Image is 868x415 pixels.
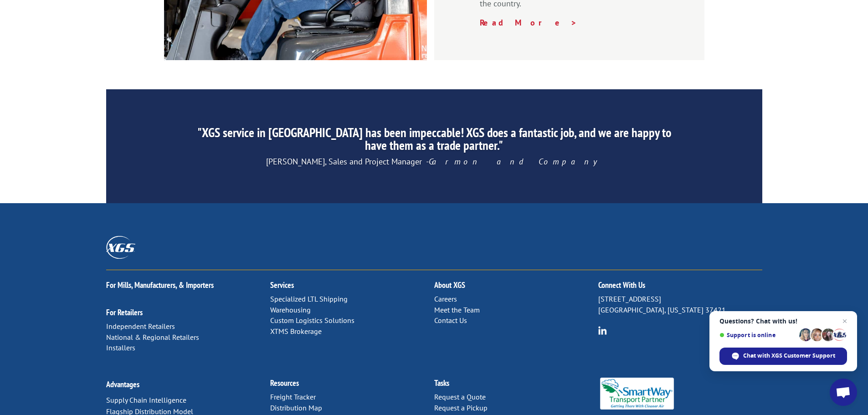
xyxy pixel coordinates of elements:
span: Support is online [719,332,796,338]
div: Chat with XGS Customer Support [719,348,847,365]
a: Careers [434,294,457,303]
a: Services [270,280,294,290]
a: Specialized LTL Shipping [270,294,348,303]
div: Open chat [830,379,857,406]
em: Garmon and Company [429,156,602,167]
a: XTMS Brokerage [270,327,322,336]
a: Advantages [106,379,139,389]
span: Close chat [839,316,850,327]
a: Installers [106,343,135,352]
a: Meet the Team [434,305,480,314]
span: [PERSON_NAME], Sales and Project Manager - [266,156,602,167]
a: Freight Tracker [270,392,316,401]
a: Contact Us [434,316,467,325]
h2: Tasks [434,379,598,392]
a: Request a Quote [434,392,486,401]
img: Smartway_Logo [598,378,676,410]
a: National & Regional Retailers [106,333,199,342]
span: Questions? Chat with us! [719,318,847,325]
h2: Connect With Us [598,281,762,294]
img: XGS_Logos_ALL_2024_All_White [106,236,135,258]
a: Request a Pickup [434,403,488,412]
h2: "XGS service in [GEOGRAPHIC_DATA] has been impeccable! XGS does a fantastic job, and we are happy... [191,126,676,156]
img: group-6 [598,326,607,335]
a: Warehousing [270,305,311,314]
a: Independent Retailers [106,322,175,331]
a: Resources [270,378,299,388]
a: For Retailers [106,307,143,318]
a: About XGS [434,280,465,290]
p: [STREET_ADDRESS] [GEOGRAPHIC_DATA], [US_STATE] 37421 [598,294,762,316]
a: Distribution Map [270,403,322,412]
span: Chat with XGS Customer Support [743,352,835,360]
a: For Mills, Manufacturers, & Importers [106,280,214,290]
a: Read More > [480,17,577,28]
a: Supply Chain Intelligence [106,395,186,405]
a: Custom Logistics Solutions [270,316,354,325]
